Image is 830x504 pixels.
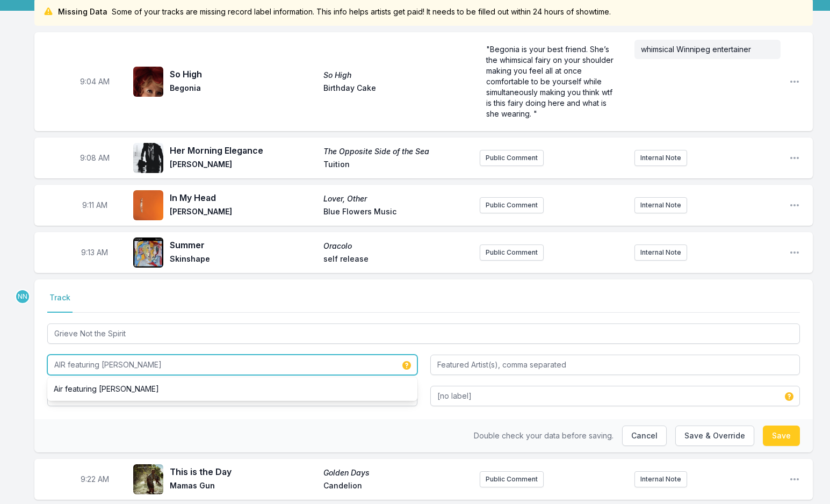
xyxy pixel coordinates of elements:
button: Open playlist item options [789,474,800,485]
span: Lover, Other [323,193,471,204]
span: Her Morning Elegance [170,144,317,157]
span: Summer [170,239,317,251]
button: Track [47,292,73,313]
span: [PERSON_NAME] [170,159,317,172]
span: Some of your tracks are missing record label information. This info helps artists get paid! It ne... [112,6,611,17]
span: Skinshape [170,254,317,267]
span: Golden Days [323,467,471,478]
button: Cancel [622,426,667,446]
img: Golden Days [133,464,163,494]
span: Timestamp [80,153,110,163]
button: Internal Note [634,471,687,487]
span: In My Head [170,191,317,204]
button: Public Comment [480,471,544,487]
span: Missing Data [58,6,107,17]
button: Open playlist item options [789,76,800,87]
span: Candelion [323,480,471,493]
button: Internal Note [634,150,687,166]
span: This is the Day [170,465,317,478]
button: Internal Note [634,244,687,261]
span: Birthday Cake [323,83,471,96]
button: Open playlist item options [789,153,800,163]
input: Record Label [430,386,800,406]
img: The Opposite Side of the Sea [133,143,163,173]
button: Open playlist item options [789,200,800,211]
span: Timestamp [80,76,110,87]
span: Timestamp [81,474,109,485]
span: Timestamp [82,200,107,211]
span: Tuition [323,159,471,172]
button: Open playlist item options [789,247,800,258]
span: Timestamp [81,247,108,258]
input: Featured Artist(s), comma separated [430,355,800,375]
button: Internal Note [634,197,687,213]
span: Oracolo [323,241,471,251]
span: The Opposite Side of the Sea [323,146,471,157]
span: self release [323,254,471,267]
button: Public Comment [480,150,544,166]
span: "Begonia is your best friend. She’s the whimsical fairy on your shoulder making you feel all at o... [486,45,616,118]
button: Public Comment [480,244,544,261]
button: Public Comment [480,197,544,213]
p: Nassir Nassirzadeh [15,289,30,304]
img: Lover, Other [133,190,163,220]
span: whimsical Winnipeg entertainer [641,45,751,54]
span: Begonia [170,83,317,96]
span: Blue Flowers Music [323,206,471,219]
span: So High [170,68,317,81]
span: Mamas Gun [170,480,317,493]
button: Save & Override [675,426,754,446]
span: [PERSON_NAME] [170,206,317,219]
input: Track Title [47,323,800,344]
span: So High [323,70,471,81]
button: Save [763,426,800,446]
img: So High [133,67,163,97]
input: Artist [47,355,417,375]
img: Oracolo [133,237,163,268]
li: Air featuring [PERSON_NAME] [47,379,417,399]
span: Double check your data before saving. [474,431,614,440]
